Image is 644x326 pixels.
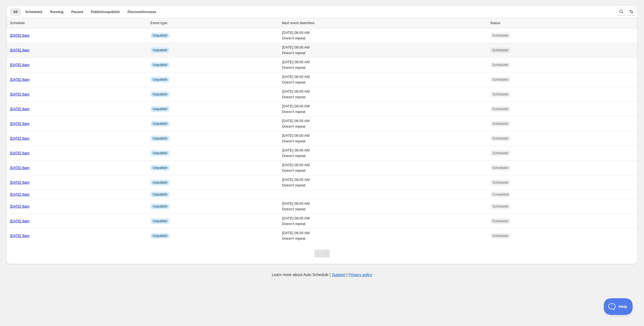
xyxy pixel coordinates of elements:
[153,192,167,197] span: Unpublish
[10,48,29,52] a: [DATE] 8am
[153,48,167,52] span: Unpublish
[10,204,29,208] a: [DATE] 8am
[280,117,489,131] td: [DATE] 08:00 AM Doesn't repeat
[492,63,508,67] span: Scheduled
[153,136,167,141] span: Unpublish
[492,204,508,209] span: Scheduled
[280,161,489,175] td: [DATE] 08:00 AM Doesn't repeat
[332,272,345,277] a: Support
[492,234,508,238] span: Scheduled
[280,199,489,214] td: [DATE] 08:00 AM Doesn't repeat
[282,21,315,25] span: Next event date/time
[13,10,17,14] span: All
[153,107,167,111] span: Unpublish
[492,77,508,82] span: Scheduled
[10,234,29,238] a: [DATE] 8am
[153,166,167,170] span: Unpublish
[349,272,373,277] a: Privacy policy
[153,234,167,238] span: Unpublish
[492,180,508,185] span: Scheduled
[315,250,330,257] nav: Pagination
[10,122,29,126] a: [DATE] 8am
[280,146,489,161] td: [DATE] 08:00 AM Doesn't repeat
[153,219,167,223] span: Unpublish
[627,8,635,16] button: Sort the results
[280,58,489,72] td: [DATE] 08:00 AM Doesn't repeat
[153,204,167,209] span: Unpublish
[153,180,167,185] span: Unpublish
[153,151,167,155] span: Unpublish
[272,272,372,277] p: Learn more about Auto Schedule | |
[50,10,64,14] span: Running
[10,151,29,155] a: [DATE] 8am
[280,131,489,146] td: [DATE] 08:00 AM Doesn't repeat
[10,192,29,196] a: [DATE] 8am
[492,219,508,223] span: Scheduled
[127,10,156,14] span: Discount/increase
[492,122,508,126] span: Scheduled
[280,43,489,58] td: [DATE] 08:00 AM Doesn't repeat
[10,219,29,223] a: [DATE] 8am
[153,33,167,38] span: Unpublish
[150,21,167,25] span: Event type
[492,192,509,197] span: Completed
[280,72,489,87] td: [DATE] 08:00 AM Doesn't repeat
[10,180,29,185] a: [DATE] 8am
[492,136,508,141] span: Scheduled
[280,102,489,117] td: [DATE] 08:00 AM Doesn't repeat
[490,21,500,25] span: Status
[91,10,120,14] span: Publish/unpublish
[10,33,29,37] a: [DATE] 8am
[153,63,167,67] span: Unpublish
[492,33,508,38] span: Scheduled
[492,166,508,170] span: Scheduled
[10,21,25,25] span: Schedule
[280,28,489,43] td: [DATE] 08:00 AM Doesn't repeat
[280,87,489,102] td: [DATE] 08:00 AM Doesn't repeat
[10,136,29,140] a: [DATE] 8am
[10,63,29,67] a: [DATE] 8am
[153,122,167,126] span: Unpublish
[280,175,489,190] td: [DATE] 08:00 AM Doesn't repeat
[10,166,29,170] a: [DATE] 8am
[153,92,167,97] span: Unpublish
[10,92,29,96] a: [DATE] 8am
[10,107,29,111] a: [DATE] 8am
[71,10,83,14] span: Paused
[492,151,508,155] span: Scheduled
[153,77,167,82] span: Unpublish
[492,92,508,97] span: Scheduled
[492,48,508,52] span: Scheduled
[492,107,508,111] span: Scheduled
[25,10,42,14] span: Scheduled
[280,214,489,229] td: [DATE] 08:00 AM Doesn't repeat
[604,298,633,315] iframe: Toggle Customer Support
[280,229,489,243] td: [DATE] 08:00 AM Doesn't repeat
[10,77,29,82] a: [DATE] 8am
[617,8,625,16] button: Search and filter results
